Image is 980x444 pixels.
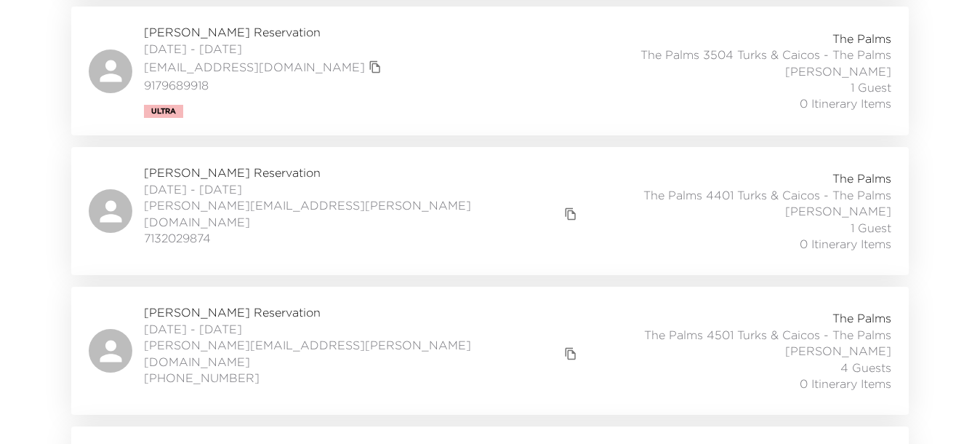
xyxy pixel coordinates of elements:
span: [DATE] - [DATE] [144,321,581,337]
span: [PERSON_NAME] Reservation [144,304,581,320]
button: copy primary member email [561,204,581,224]
span: [PHONE_NUMBER] [144,370,581,386]
span: [PERSON_NAME] [785,343,891,359]
span: 0 Itinerary Items [800,236,891,252]
span: [DATE] - [DATE] [144,181,581,197]
a: [PERSON_NAME][EMAIL_ADDRESS][PERSON_NAME][DOMAIN_NAME] [144,197,561,230]
span: 4 Guests [840,360,891,376]
span: The Palms [832,170,891,186]
span: The Palms 4401 Turks & Caicos - The Palms [643,187,891,203]
a: [EMAIL_ADDRESS][DOMAIN_NAME] [144,59,365,75]
span: 0 Itinerary Items [800,95,891,111]
span: 1 Guest [851,79,891,95]
span: [DATE] - [DATE] [144,41,385,57]
span: The Palms 4501 Turks & Caicos - The Palms [644,327,891,343]
a: [PERSON_NAME] Reservation[DATE] - [DATE][EMAIL_ADDRESS][DOMAIN_NAME]copy primary member email9179... [71,7,909,135]
a: [PERSON_NAME] Reservation[DATE] - [DATE][PERSON_NAME][EMAIL_ADDRESS][PERSON_NAME][DOMAIN_NAME]cop... [71,287,909,415]
span: The Palms [832,310,891,326]
span: [PERSON_NAME] Reservation [144,24,385,40]
span: The Palms [832,31,891,47]
span: 7132029874 [144,230,581,246]
span: Ultra [151,107,176,116]
span: [PERSON_NAME] Reservation [144,164,581,181]
a: [PERSON_NAME][EMAIL_ADDRESS][PERSON_NAME][DOMAIN_NAME] [144,337,561,370]
button: copy primary member email [365,57,385,77]
span: 1 Guest [851,220,891,236]
a: [PERSON_NAME] Reservation[DATE] - [DATE][PERSON_NAME][EMAIL_ADDRESS][PERSON_NAME][DOMAIN_NAME]cop... [71,147,909,275]
button: copy primary member email [561,344,581,364]
span: 0 Itinerary Items [800,376,891,392]
span: [PERSON_NAME] [785,203,891,219]
span: [PERSON_NAME] [785,63,891,79]
span: The Palms 3504 Turks & Caicos - The Palms [640,47,891,63]
span: 9179689918 [144,77,385,93]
